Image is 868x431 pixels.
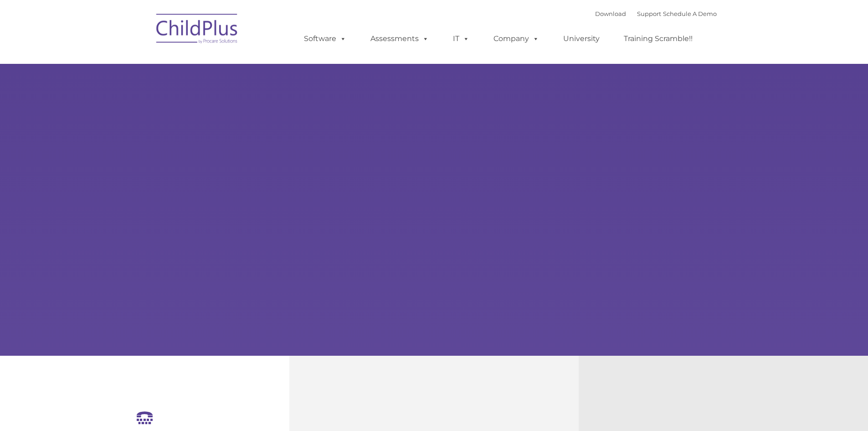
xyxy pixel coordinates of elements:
a: Support [637,10,661,17]
font: | [595,10,717,17]
a: Download [595,10,626,17]
img: ChildPlus by Procare Solutions [152,7,243,53]
a: Schedule A Demo [663,10,717,17]
a: Training Scramble!! [615,30,702,48]
a: Assessments [361,30,438,48]
a: Software [295,30,355,48]
a: Company [484,30,548,48]
a: IT [444,30,478,48]
a: University [554,30,609,48]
